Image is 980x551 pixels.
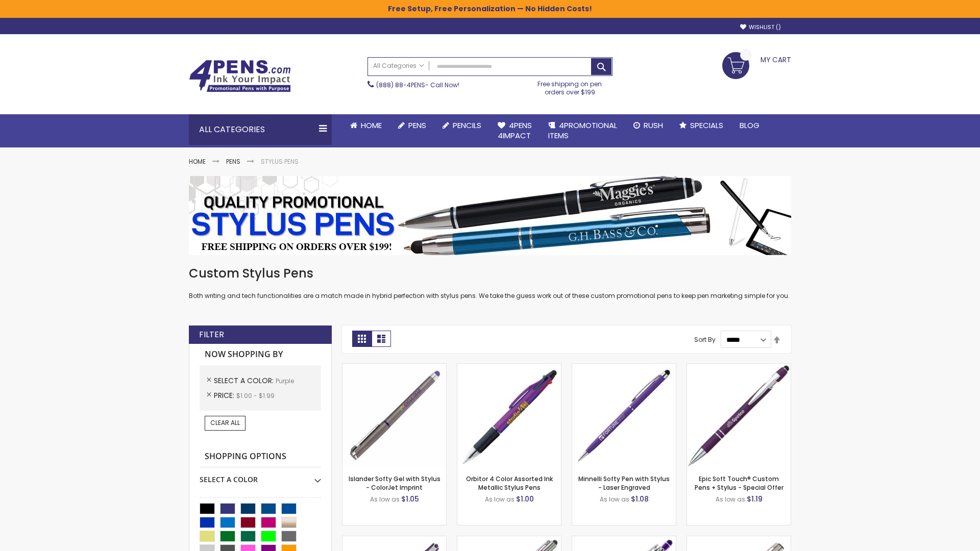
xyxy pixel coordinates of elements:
[342,114,390,137] a: Home
[457,536,561,544] a: Tres-Chic with Stylus Metal Pen - Standard Laser-Purple
[498,120,532,141] span: 4Pens 4impact
[349,474,440,491] a: Islander Softy Gel with Stylus - ColorJet Imprint
[625,114,671,137] a: Rush
[276,377,294,385] span: Purple
[189,60,291,92] img: 4Pens Custom Pens and Promotional Products
[361,120,382,131] span: Home
[731,114,768,137] a: Blog
[453,120,481,131] span: Pencils
[226,157,240,166] a: Pens
[390,114,434,137] a: Pens
[189,265,791,300] div: Both writing and tech functionalities are a match made in hybrid perfection with stylus pens. We ...
[342,536,446,544] a: Avendale Velvet Touch Stylus Gel Pen-Purple
[527,76,613,96] div: Free shipping on pen orders over $199
[572,363,676,372] a: Minnelli Softy Pen with Stylus - Laser Engraved-Purple
[352,331,372,347] strong: Grid
[200,446,321,468] strong: Shopping Options
[671,114,731,137] a: Specials
[695,474,783,491] a: Epic Soft Touch® Custom Pens + Stylus - Special Offer
[687,364,791,467] img: 4P-MS8B-Purple
[548,120,617,141] span: 4PROMOTIONAL ITEMS
[205,416,246,430] a: Clear All
[200,467,321,485] div: Select A Color
[740,23,781,31] a: Wishlist
[368,58,429,74] a: All Categories
[434,114,489,137] a: Pencils
[489,114,540,147] a: 4Pens4impact
[516,494,534,504] span: $1.00
[189,265,791,282] h1: Custom Stylus Pens
[408,120,426,131] span: Pens
[578,474,670,491] a: Minnelli Softy Pen with Stylus - Laser Engraved
[740,120,759,131] span: Blog
[200,344,321,365] strong: Now Shopping by
[631,494,649,504] span: $1.08
[485,495,514,504] span: As low as
[401,494,419,504] span: $1.05
[236,391,275,400] span: $1.00 - $1.99
[690,120,723,131] span: Specials
[189,176,791,255] img: Stylus Pens
[214,375,276,386] span: Select A Color
[199,329,224,340] strong: Filter
[600,495,629,504] span: As low as
[261,157,299,166] strong: Stylus Pens
[457,363,561,372] a: Orbitor 4 Color Assorted Ink Metallic Stylus Pens-Purple
[716,495,745,504] span: As low as
[376,81,459,89] span: - Call Now!
[370,495,400,504] span: As low as
[687,536,791,544] a: Tres-Chic Touch Pen - Standard Laser-Purple
[342,364,446,467] img: Islander Softy Gel with Stylus - ColorJet Imprint-Purple
[540,114,625,147] a: 4PROMOTIONALITEMS
[572,364,676,467] img: Minnelli Softy Pen with Stylus - Laser Engraved-Purple
[466,474,553,491] a: Orbitor 4 Color Assorted Ink Metallic Stylus Pens
[644,120,663,131] span: Rush
[694,335,716,344] label: Sort By
[342,363,446,372] a: Islander Softy Gel with Stylus - ColorJet Imprint-Purple
[572,536,676,544] a: Phoenix Softy with Stylus Pen - Laser-Purple
[457,364,561,467] img: Orbitor 4 Color Assorted Ink Metallic Stylus Pens-Purple
[189,114,332,145] div: All Categories
[376,81,425,89] a: (888) 88-4PENS
[214,390,236,400] span: Price
[210,418,240,427] span: Clear All
[373,62,424,70] span: All Categories
[747,494,763,504] span: $1.19
[687,363,791,372] a: 4P-MS8B-Purple
[189,157,206,166] a: Home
